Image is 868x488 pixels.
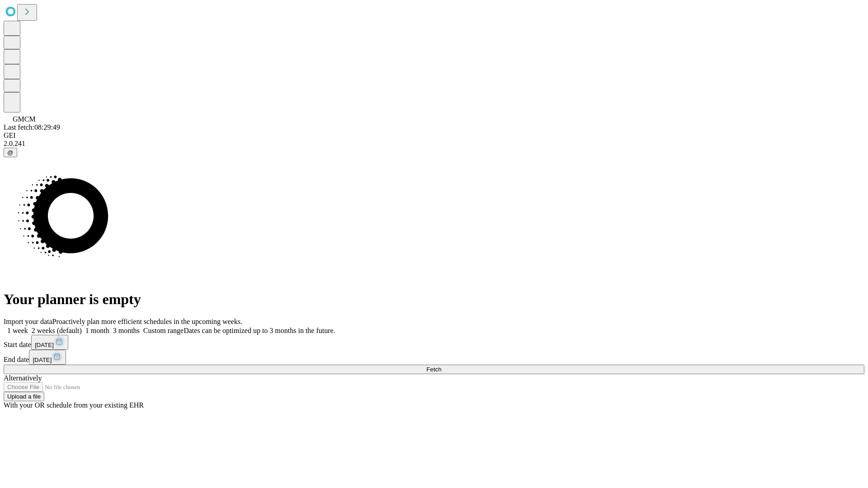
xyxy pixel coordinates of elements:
[13,115,36,123] span: GMCM
[113,327,140,334] span: 3 months
[4,140,864,148] div: 2.0.241
[4,318,52,325] span: Import your data
[35,342,54,348] span: [DATE]
[32,327,82,334] span: 2 weeks (default)
[85,327,109,334] span: 1 month
[4,350,864,365] div: End date
[4,392,44,401] button: Upload a file
[4,401,144,409] span: With your OR schedule from your existing EHR
[4,374,42,382] span: Alternatively
[143,327,184,334] span: Custom range
[31,335,68,350] button: [DATE]
[33,357,52,363] span: [DATE]
[52,318,242,325] span: Proactively plan more efficient schedules in the upcoming weeks.
[184,327,335,334] span: Dates can be optimized up to 3 months in the future.
[4,291,864,308] h1: Your planner is empty
[7,149,14,156] span: @
[4,131,864,140] div: GEI
[4,335,864,350] div: Start date
[4,365,864,374] button: Fetch
[29,350,66,365] button: [DATE]
[7,327,28,334] span: 1 week
[426,366,441,373] span: Fetch
[4,148,17,157] button: @
[4,123,60,131] span: Last fetch: 08:29:49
